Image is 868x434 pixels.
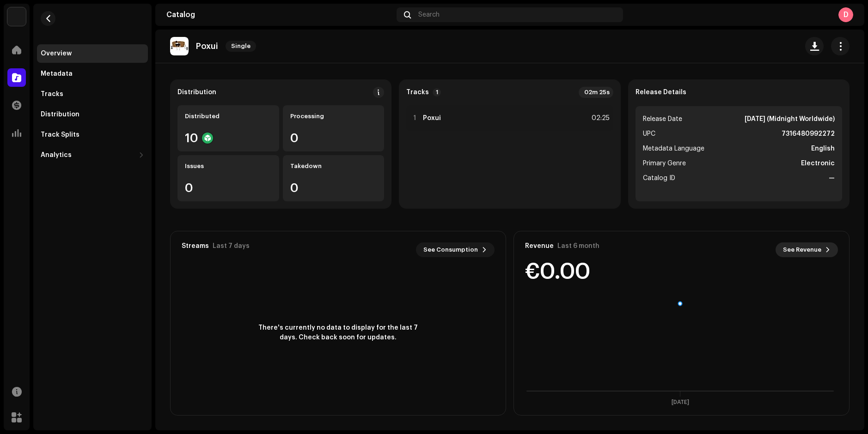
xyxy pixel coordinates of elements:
span: Primary Genre [643,158,686,169]
div: Metadata [41,70,73,78]
div: D [838,7,853,22]
div: Catalog [166,11,393,18]
span: Release Date [643,114,682,125]
re-m-nav-item: Distribution [37,105,148,124]
span: Single [226,41,256,52]
div: Takedown [290,163,377,170]
div: Last 6 month [557,242,599,250]
re-m-nav-item: Metadata [37,65,148,83]
div: Issues [185,163,272,170]
div: 02:25 [589,113,610,124]
div: Last 7 days [213,242,250,250]
strong: [DATE] (Midnight Worldwide) [745,114,835,125]
span: There's currently no data to display for the last 7 days. Check back soon for updates. [255,323,422,343]
div: Analytics [41,151,72,159]
span: See Consumption [423,241,478,259]
span: Metadata Language [643,143,704,154]
img: 3868a4bd-4eb2-4f87-a217-9f852e2cd8bb [170,37,189,55]
button: See Revenue [776,242,838,257]
div: Distributed [185,113,272,120]
img: bb549e82-3f54-41b5-8d74-ce06bd45c366 [7,7,26,26]
span: Catalog ID [643,173,675,184]
div: Tracks [41,90,63,98]
div: Track Splits [41,131,79,139]
div: Overview [41,50,72,57]
strong: Electronic [801,158,835,169]
div: Revenue [525,242,554,250]
text: [DATE] [672,399,689,405]
span: See Revenue [783,241,821,259]
button: See Consumption [416,242,495,257]
strong: — [829,173,835,184]
span: Search [418,11,440,18]
re-m-nav-item: Track Splits [37,126,148,144]
re-m-nav-item: Tracks [37,85,148,103]
re-m-nav-dropdown: Analytics [37,146,148,164]
div: Processing [290,113,377,120]
strong: English [811,143,835,154]
strong: 7316480992272 [782,128,835,139]
div: Distribution [41,111,79,118]
strong: Poxui [423,115,441,122]
div: Streams [182,242,209,250]
span: UPC [643,128,655,139]
re-m-nav-item: Overview [37,44,148,63]
p: Poxui [196,42,218,51]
